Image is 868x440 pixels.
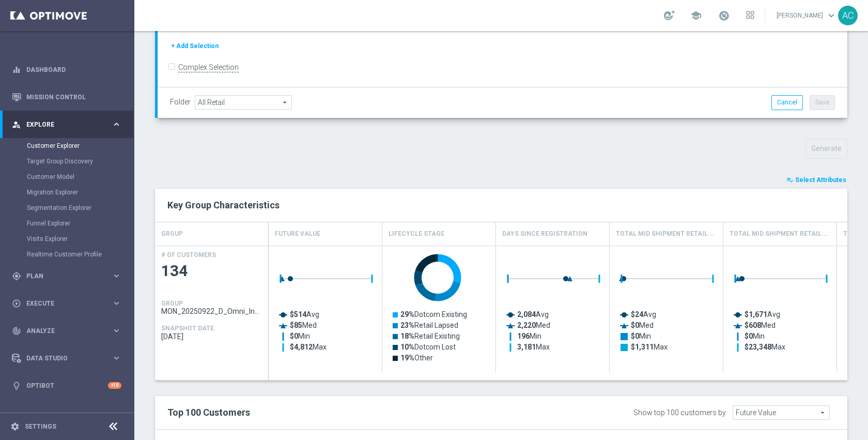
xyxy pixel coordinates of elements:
[27,250,107,259] a: Realtime Customer Profile
[631,310,656,318] text: Avg
[631,332,639,340] tspan: $0
[161,332,262,341] span: 2025-09-18
[12,65,21,74] i: equalizer
[11,299,122,308] div: play_circle_outline Execute keyboard_arrow_right
[161,307,262,315] span: MON_20250922_D_Omni_Inactv_Acc_15D
[11,327,122,335] button: track_changes Analyze keyboard_arrow_right
[502,225,587,243] h4: Days Since Registration
[12,271,112,281] div: Plan
[161,325,214,332] h4: SNAPSHOT DATE
[27,173,107,181] a: Customer Model
[838,6,858,25] div: AC
[517,321,550,329] text: Med
[26,56,121,83] a: Dashboard
[517,310,549,318] text: Avg
[27,142,107,150] a: Customer Explorer
[517,343,550,351] text: Max
[745,343,785,351] text: Max
[12,326,112,336] div: Analyze
[27,204,107,212] a: Segmentation Explorer
[170,40,220,52] button: + Add Selection
[12,299,112,308] div: Execute
[771,95,803,110] button: Cancel
[517,332,541,340] text: Min
[785,174,847,186] button: playlist_add_check Select Attributes
[290,332,310,340] text: Min
[27,138,133,154] div: Customer Explorer
[745,332,765,340] text: Min
[11,120,122,129] button: person_search Explore keyboard_arrow_right
[400,354,414,362] tspan: 19%
[27,188,107,196] a: Migration Explorer
[10,422,20,431] i: settings
[631,321,654,329] text: Med
[178,63,239,72] label: Complex Selection
[12,271,21,281] i: gps_fixed
[112,353,121,363] i: keyboard_arrow_right
[26,300,112,307] span: Execute
[27,219,107,227] a: Funnel Explorer
[400,354,433,362] text: Other
[745,343,771,351] tspan: $23,348
[27,247,133,262] div: Realtime Customer Profile
[275,225,320,243] h4: Future Value
[112,326,121,336] i: keyboard_arrow_right
[12,120,21,129] i: person_search
[27,235,107,243] a: Visits Explorer
[690,10,702,21] span: school
[161,251,216,259] h4: # OF CUSTOMERS
[745,321,776,329] text: Med
[745,332,753,340] tspan: $0
[400,310,414,318] tspan: 29%
[12,354,112,363] div: Data Studio
[730,225,830,243] h4: Total Mid Shipment Retail Transaction Amount
[11,93,122,101] button: Mission Control
[290,310,307,318] tspan: $514
[389,225,444,243] h4: Lifecycle Stage
[616,225,717,243] h4: Total Mid Shipment Retail Transaction Amount, Last Month
[27,231,133,247] div: Visits Explorer
[795,176,846,184] span: Select Attributes
[26,372,108,399] a: Optibot
[27,185,133,200] div: Migration Explorer
[776,8,838,23] a: [PERSON_NAME]keyboard_arrow_down
[26,328,112,334] span: Analyze
[161,261,262,281] span: 134
[112,119,121,129] i: keyboard_arrow_right
[12,120,112,129] div: Explore
[161,300,183,307] h4: GROUP
[11,66,122,74] div: equalizer Dashboard
[745,321,761,329] tspan: $608
[112,271,121,281] i: keyboard_arrow_right
[11,354,122,362] button: Data Studio keyboard_arrow_right
[12,326,21,336] i: track_changes
[805,139,847,159] button: Generate
[745,310,767,318] tspan: $1,671
[12,381,21,390] i: lightbulb
[26,83,121,111] a: Mission Control
[400,310,467,318] text: Dotcom Existing
[26,273,112,279] span: Plan
[167,199,835,211] h2: Key Group Characteristics
[27,154,133,169] div: Target Group Discovery
[26,122,112,128] span: Explore
[631,332,651,340] text: Min
[745,310,780,318] text: Avg
[400,332,414,340] tspan: 18%
[517,343,536,351] tspan: 3,181
[400,321,414,329] tspan: 23%
[400,343,414,351] tspan: 10%
[786,176,794,184] i: playlist_add_check
[108,382,121,389] div: +10
[290,310,319,318] text: Avg
[27,169,133,185] div: Customer Model
[11,382,122,390] div: lightbulb Optibot +10
[631,310,644,318] tspan: $24
[27,200,133,216] div: Segmentation Explorer
[631,343,668,351] text: Max
[290,343,327,351] text: Max
[290,332,298,340] tspan: $0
